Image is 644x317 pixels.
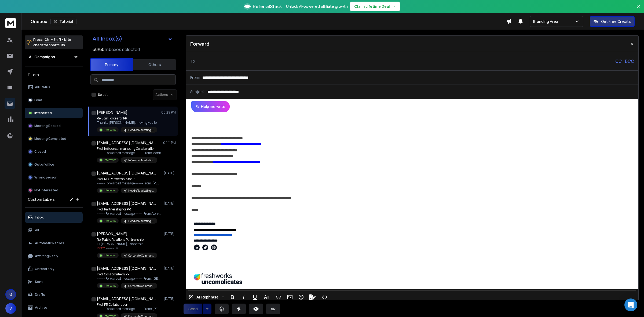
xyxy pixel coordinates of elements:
p: ---------- Forwarded message --------- From: Mohit [97,151,161,155]
button: Tutorial [50,18,76,25]
h1: [EMAIL_ADDRESS][DOMAIN_NAME] +1 [97,170,156,176]
button: Out of office [25,159,83,170]
button: Meeting Booked [25,121,83,131]
p: Fwd: Influencer marketing Collaboration [97,147,161,151]
p: Wrong person [34,175,57,180]
p: Head of Marketing-Campaign-Sep-1 [128,219,154,223]
h1: [PERSON_NAME] [97,110,127,115]
p: Inbox [35,215,44,220]
button: Not Interested [25,185,83,196]
button: Insert Link (Ctrl+K) [273,292,284,303]
p: Drafts [35,293,45,297]
button: Lead [25,95,83,105]
h1: All Inbox(s) [93,36,122,41]
p: Interested [104,219,116,223]
p: [DATE] [164,232,176,236]
p: Closed [34,150,46,154]
button: Bold (Ctrl+B) [227,292,237,303]
img: AD_4nXdeie5NUjBxAIclFi4pZyD6KL57igWUWN_LSzibM-MOm_sq91W1KyP4Tu8b1wzQRhJoLv7fxx07pJVnup66QWYs8vLwr... [211,245,217,250]
p: Corporate Communications-Campaign-Sep-1 [128,254,154,258]
button: Others [133,59,176,71]
p: Fwd: RE: Partnership for PR [97,177,161,181]
button: Get Free Credits [590,16,635,27]
button: Close banner [635,3,642,16]
img: AD_4nXeqartS4r_Fpux2sfkKcC5XJbtAu_lXTWDHxUVNKjJPWxF_bYr3i2VGO9spoK4MU9UBkbQm8pyQgaogE8NLu7y6gq-3m... [202,245,208,250]
button: V [5,303,16,314]
button: Interested [25,108,83,118]
h1: [EMAIL_ADDRESS][DOMAIN_NAME] +1 [97,201,156,206]
button: AI Rephrase [188,292,225,303]
p: From: [190,75,200,80]
button: All Campaigns [25,52,83,62]
p: ---------- Forwarded message --------- From: [GEOGRAPHIC_DATA] [97,276,161,281]
button: All Inbox(s) [88,33,177,44]
p: Re: Public Relations Partnership [97,238,157,242]
p: Unread only [35,267,54,271]
span: → [392,4,396,9]
p: Interested [104,158,116,162]
p: Influencer Marketing Campaigns [128,158,154,162]
p: 06:29 PM [161,110,176,115]
p: Automatic Replies [35,241,64,245]
p: All Status [35,85,50,89]
span: Ctrl + Shift + k [44,37,67,43]
p: Out of office [34,162,54,167]
h1: All Campaigns [29,54,55,60]
button: More Text [261,292,271,303]
p: Lead [34,98,42,102]
img: AD_4nXc6BpzYzDcE_mD6F884aEhan-9SsdFWYswEjsF4XY-hMKGjgEnqIk7T8UuxOclf65_0zRRz09Pb03uu1mPyHGHSvD3Mc... [191,272,246,286]
p: Re: Join Forces for PR [97,116,157,121]
p: Hi [PERSON_NAME], I hope this [97,242,157,246]
button: Archive [25,302,83,313]
p: Subject: [190,89,205,94]
p: Get Free Credits [601,19,631,24]
p: Interested [104,284,116,288]
p: Meeting Completed [34,137,66,141]
p: Not Interested [34,188,58,192]
button: All Status [25,82,83,93]
p: Meeting Booked [34,124,61,128]
p: [DATE] [164,201,176,206]
p: Awaiting Reply [35,254,58,258]
h1: [PERSON_NAME] [97,231,127,236]
p: Head of Marketing-Campaign-Sep-1 [128,128,154,132]
button: Code View [320,292,330,303]
button: Primary [90,58,133,71]
button: Closed [25,146,83,157]
p: Archive [35,305,47,310]
p: Interested [104,128,116,132]
p: Interested [34,111,52,115]
span: ReferralStack [253,3,282,10]
p: Unlock AI-powered affiliate growth [286,4,348,9]
button: Underline (Ctrl+U) [250,292,260,303]
h3: Custom Labels [28,197,55,202]
button: Insert Image (Ctrl+P) [285,292,295,303]
p: Branding Area [533,19,560,24]
p: [DATE] [164,297,176,301]
div: Onebox [31,18,506,25]
button: Emoticons [296,292,306,303]
p: 04:11 PM [163,141,176,145]
p: Fwd: Partnership for PR [97,207,161,212]
button: Signature [307,292,317,303]
p: Thanks [PERSON_NAME], moving you to [97,121,157,125]
p: [DATE] [164,266,176,271]
div: Open Intercom Messenger [624,298,637,311]
p: Interested [104,188,116,192]
p: Interested [104,253,116,257]
button: Inbox [25,212,83,223]
button: All [25,225,83,236]
p: ---------- Forwarded message --------- From: [PERSON_NAME] [97,307,161,311]
p: ---------- Forwarded message --------- From: Venkatesh [97,212,161,216]
span: AI Rephrase [195,295,219,300]
h1: [EMAIL_ADDRESS][DOMAIN_NAME] +1 [97,140,156,145]
button: Meeting Completed [25,133,83,144]
h3: Filters [25,71,83,79]
p: Fwd: Collaborate on PR [97,272,161,276]
button: Awaiting Reply [25,251,83,261]
p: BCC [625,58,634,64]
p: CC [615,58,622,64]
span: Draft: [97,246,105,250]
